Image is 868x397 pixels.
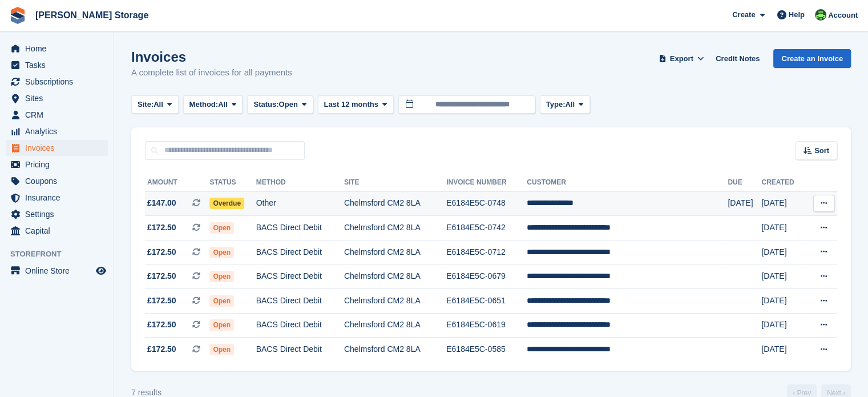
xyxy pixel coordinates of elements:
td: Chelmsford CM2 8LA [344,313,446,338]
button: Export [656,49,706,68]
span: Open [209,295,234,307]
span: Invoices [25,140,94,156]
td: E6184E5C-0679 [446,264,527,289]
a: menu [6,140,108,156]
span: Export [670,53,693,65]
span: £172.50 [147,343,176,355]
a: menu [6,107,108,123]
span: All [565,99,575,110]
a: menu [6,223,108,239]
td: [DATE] [761,240,805,264]
span: £172.50 [147,295,176,307]
span: Last 12 months [324,99,378,110]
td: E6184E5C-0712 [446,240,527,264]
button: Method: All [183,95,243,114]
span: Tasks [25,57,94,73]
a: menu [6,263,108,279]
td: [DATE] [761,264,805,289]
td: Chelmsford CM2 8LA [344,191,446,216]
span: All [154,99,163,110]
span: £172.50 [147,319,176,331]
a: menu [6,190,108,206]
td: Chelmsford CM2 8LA [344,216,446,240]
th: Method [256,174,344,192]
span: Sites [25,90,94,106]
a: Preview store [94,264,108,278]
td: E6184E5C-0651 [446,289,527,314]
span: £172.50 [147,246,176,258]
span: Open [209,319,234,331]
span: Sort [814,145,829,157]
th: Created [761,174,805,192]
td: Chelmsford CM2 8LA [344,240,446,264]
td: E6184E5C-0619 [446,313,527,338]
button: Type: All [540,95,590,114]
h1: Invoices [131,49,292,65]
td: [DATE] [761,338,805,362]
a: Create an Invoice [773,49,851,68]
span: £172.50 [147,270,176,282]
span: Method: [189,99,219,110]
a: menu [6,41,108,57]
a: Credit Notes [711,49,764,68]
span: Open [279,99,298,110]
a: menu [6,90,108,106]
span: Settings [25,206,94,222]
span: Online Store [25,263,94,279]
th: Site [344,174,446,192]
td: BACS Direct Debit [256,338,344,362]
span: Type: [546,99,566,110]
span: Account [828,10,858,21]
td: BACS Direct Debit [256,216,344,240]
a: menu [6,123,108,139]
th: Customer [527,174,728,192]
td: E6184E5C-0748 [446,191,527,216]
td: BACS Direct Debit [256,289,344,314]
a: menu [6,173,108,189]
img: Thomas Frary [815,9,826,21]
span: Home [25,41,94,57]
span: Status: [253,99,278,110]
td: E6184E5C-0585 [446,338,527,362]
a: [PERSON_NAME] Storage [31,6,153,25]
span: CRM [25,107,94,123]
td: [DATE] [761,313,805,338]
td: [DATE] [761,289,805,314]
span: Open [209,271,234,282]
td: E6184E5C-0742 [446,216,527,240]
td: BACS Direct Debit [256,313,344,338]
td: Chelmsford CM2 8LA [344,289,446,314]
td: BACS Direct Debit [256,240,344,264]
td: [DATE] [728,191,761,216]
span: All [218,99,228,110]
td: Chelmsford CM2 8LA [344,264,446,289]
a: menu [6,157,108,173]
th: Status [209,174,256,192]
th: Invoice Number [446,174,527,192]
span: Pricing [25,157,94,173]
span: £147.00 [147,197,176,209]
span: Storefront [10,248,114,260]
span: Capital [25,223,94,239]
span: Help [789,9,805,21]
span: Analytics [25,123,94,139]
span: Open [209,344,234,355]
td: [DATE] [761,191,805,216]
a: menu [6,74,108,90]
span: Overdue [209,198,244,209]
td: [DATE] [761,216,805,240]
button: Site: All [131,95,179,114]
a: menu [6,206,108,222]
td: Other [256,191,344,216]
span: Insurance [25,190,94,206]
td: Chelmsford CM2 8LA [344,338,446,362]
span: Site: [138,99,154,110]
th: Amount [145,174,209,192]
span: Subscriptions [25,74,94,90]
span: Open [209,222,234,234]
span: Create [732,9,755,21]
img: stora-icon-8386f47178a22dfd0bd8f6a31ec36ba5ce8667c1dd55bd0f319d3a0aa187defe.svg [9,7,26,24]
p: A complete list of invoices for all payments [131,66,292,79]
th: Due [728,174,761,192]
button: Last 12 months [318,95,394,114]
